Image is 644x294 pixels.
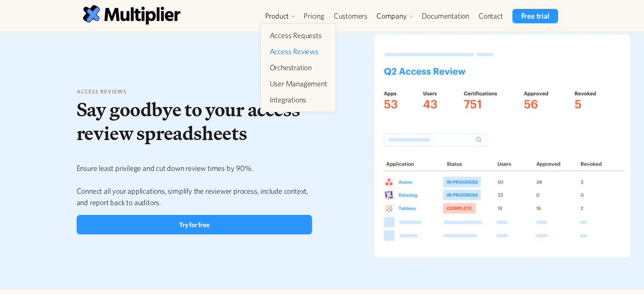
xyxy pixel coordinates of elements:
[474,9,508,23] a: Contact
[512,9,558,23] a: Free trial
[77,98,312,146] h1: Say goodbye to your access review spreadsheets
[417,9,473,23] a: Documentation
[77,88,312,96] h6: Access reviews
[77,162,312,208] p: Ensure least privilege and cut down review times by 90%. Connect all your applications, simplify ...
[77,215,312,234] a: Try for free
[260,23,336,112] nav: Product
[260,9,299,23] div: Product
[266,76,330,91] a: User Management
[266,28,330,43] a: Access Requests
[372,9,417,23] div: Company
[266,44,330,59] a: Access Reviews
[329,9,372,23] a: Customers
[266,60,330,75] a: Orchestration
[376,11,407,21] div: Company
[266,92,330,107] a: Integrations
[265,11,289,21] div: Product
[299,9,329,23] a: Pricing
[367,27,639,272] img: Desktop and Mobile illustration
